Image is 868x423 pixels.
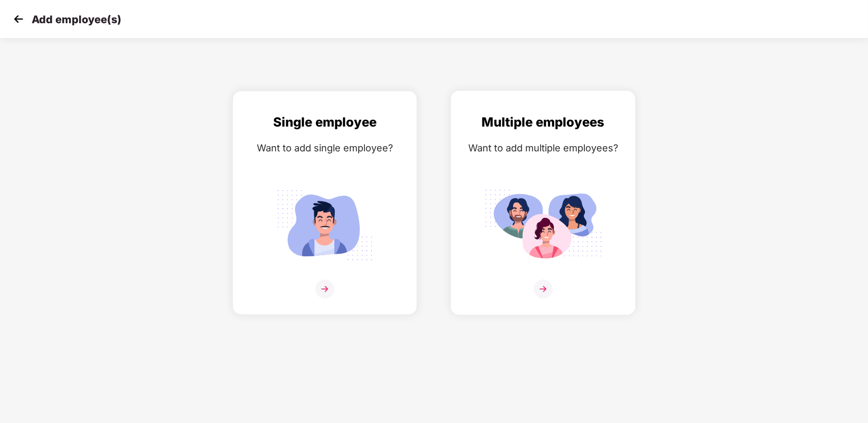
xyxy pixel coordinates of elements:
img: svg+xml;base64,PHN2ZyB4bWxucz0iaHR0cDovL3d3dy53My5vcmcvMjAwMC9zdmciIGlkPSJTaW5nbGVfZW1wbG95ZWUiIH... [266,184,384,266]
img: svg+xml;base64,PHN2ZyB4bWxucz0iaHR0cDovL3d3dy53My5vcmcvMjAwMC9zdmciIHdpZHRoPSIzMCIgaGVpZ2h0PSIzMC... [11,11,26,27]
div: Want to add single employee? [244,140,406,156]
img: svg+xml;base64,PHN2ZyB4bWxucz0iaHR0cDovL3d3dy53My5vcmcvMjAwMC9zdmciIHdpZHRoPSIzNiIgaGVpZ2h0PSIzNi... [315,280,334,299]
div: Want to add multiple employees? [462,140,624,156]
div: Multiple employees [462,112,624,132]
p: Add employee(s) [32,13,121,26]
img: svg+xml;base64,PHN2ZyB4bWxucz0iaHR0cDovL3d3dy53My5vcmcvMjAwMC9zdmciIGlkPSJNdWx0aXBsZV9lbXBsb3llZS... [484,184,602,266]
img: svg+xml;base64,PHN2ZyB4bWxucz0iaHR0cDovL3d3dy53My5vcmcvMjAwMC9zdmciIHdpZHRoPSIzNiIgaGVpZ2h0PSIzNi... [534,280,553,299]
div: Single employee [244,112,406,132]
